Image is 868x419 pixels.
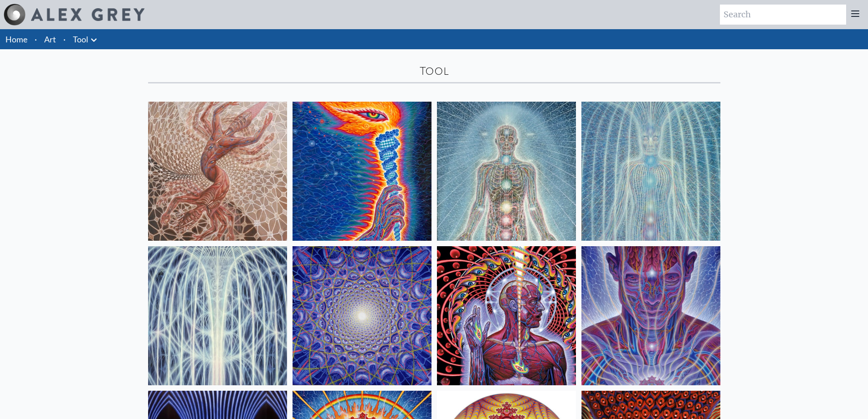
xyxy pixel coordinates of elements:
img: Mystic Eye, 2018, Alex Grey [581,246,720,385]
li: · [31,29,41,49]
a: Home [5,34,27,44]
input: Search [720,5,846,25]
li: · [60,29,69,49]
div: Tool [148,64,720,78]
a: Art [44,33,56,46]
a: Tool [73,33,88,46]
